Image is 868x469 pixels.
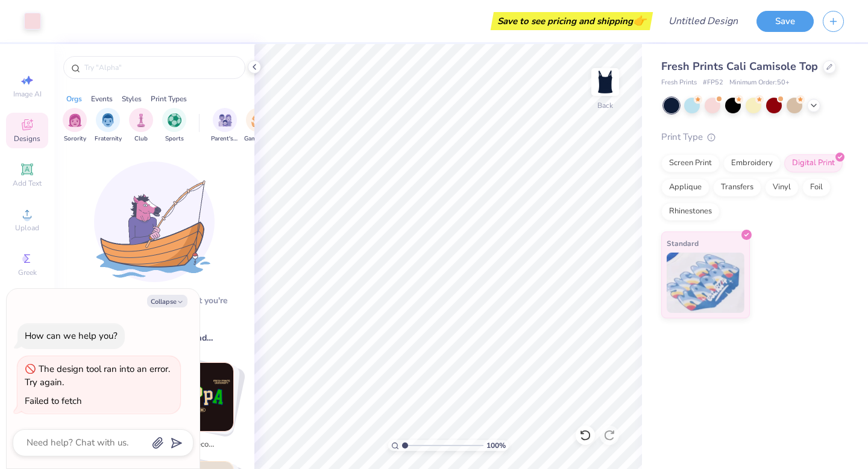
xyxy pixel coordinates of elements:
[134,134,148,143] span: Club
[63,108,87,143] div: filter for Sorority
[756,11,814,32] button: Save
[729,78,790,88] span: Minimum Order: 50 +
[151,93,187,104] div: Print Types
[162,108,186,143] div: filter for Sports
[129,108,153,143] button: filter button
[165,134,184,143] span: Sports
[597,100,613,111] div: Back
[667,237,699,250] span: Standard
[63,108,87,143] button: filter button
[211,134,239,143] span: Parent's Weekend
[101,113,115,127] img: Fraternity Image
[486,440,506,451] span: 100 %
[593,70,617,94] img: Back
[211,108,239,143] button: filter button
[66,93,82,104] div: Orgs
[765,178,799,197] div: Vinyl
[661,59,818,74] span: Fresh Prints Cali Camisole Top
[18,268,37,277] span: Greek
[129,108,153,143] div: filter for Club
[13,89,42,99] span: Image AI
[14,134,40,143] span: Designs
[661,203,720,221] div: Rhinestones
[162,108,186,143] button: filter button
[68,113,82,127] img: Sorority Image
[25,330,118,342] div: How can we help you?
[157,362,248,455] button: Stack Card Button homecoming
[168,113,181,127] img: Sports Image
[703,78,723,88] span: # FP52
[251,113,265,127] img: Game Day Image
[13,178,42,188] span: Add Text
[134,113,148,127] img: Club Image
[713,178,761,197] div: Transfers
[802,178,831,197] div: Foil
[667,253,744,313] img: Standard
[633,13,646,28] span: 👉
[723,154,781,172] div: Embroidery
[244,108,272,143] button: filter button
[784,154,843,172] div: Digital Print
[661,78,697,88] span: Fresh Prints
[15,223,39,233] span: Upload
[661,154,720,172] div: Screen Print
[122,93,142,104] div: Styles
[94,162,215,282] img: Loading...
[95,134,122,143] span: Fraternity
[661,130,844,144] div: Print Type
[659,9,747,33] input: Untitled Design
[91,93,113,104] div: Events
[147,295,187,307] button: Collapse
[95,108,122,143] div: filter for Fraternity
[25,363,170,389] div: The design tool ran into an error. Try again.
[244,108,272,143] div: filter for Game Day
[64,134,86,143] span: Sorority
[218,113,232,127] img: Parent's Weekend Image
[211,108,239,143] div: filter for Parent's Weekend
[661,178,709,197] div: Applique
[244,134,272,143] span: Game Day
[494,12,650,30] div: Save to see pricing and shipping
[83,61,237,74] input: Try "Alpha"
[95,108,122,143] button: filter button
[25,395,82,407] div: Failed to fetch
